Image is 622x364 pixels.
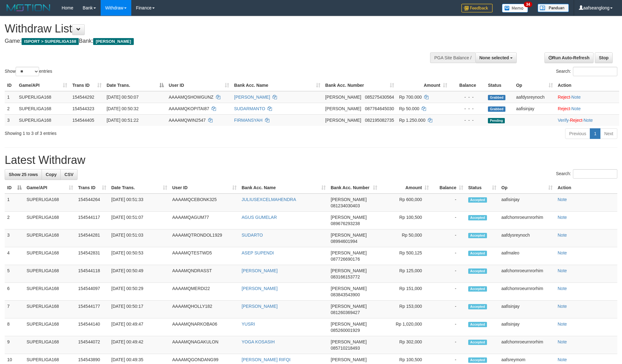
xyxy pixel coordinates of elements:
[64,172,73,177] span: CSV
[331,268,367,273] span: [PERSON_NAME]
[5,283,24,301] td: 6
[431,182,466,194] th: Balance: activate to sort column ascending
[558,286,567,291] a: Note
[555,91,619,103] td: ·
[571,106,581,111] a: Note
[76,182,109,194] th: Trans ID: activate to sort column ascending
[468,233,487,238] span: Accepted
[5,169,42,180] a: Show 25 rows
[468,340,487,345] span: Accepted
[380,301,431,318] td: Rp 153,000
[488,95,505,100] span: Grabbed
[169,106,209,111] span: AAAAMQKOPITAI87
[450,80,486,91] th: Balance
[452,94,483,100] div: - - -
[104,80,166,91] th: Date Trans.: activate to sort column descending
[234,95,270,100] a: [PERSON_NAME]
[468,304,487,309] span: Accepted
[239,182,328,194] th: Bank Acc. Name: activate to sort column ascending
[170,265,239,283] td: AAAAMQNDRASST
[555,114,619,126] td: · ·
[570,118,582,123] a: Reject
[109,247,170,265] td: [DATE] 00:50:53
[380,194,431,212] td: Rp 600,000
[24,283,76,301] td: SUPERLIGA168
[17,114,70,126] td: SUPERLIGA168
[24,229,76,247] td: SUPERLIGA168
[399,95,422,100] span: Rp 700.000
[170,318,239,336] td: AAAAMQNARKOBA06
[558,215,567,220] a: Note
[558,304,567,309] a: Note
[76,194,109,212] td: 154544264
[331,357,367,362] span: [PERSON_NAME]
[76,247,109,265] td: 154542831
[5,91,17,103] td: 1
[485,80,514,91] th: Status
[499,336,555,354] td: aafchomroeurnrorhim
[5,80,17,91] th: ID
[5,103,17,114] td: 2
[5,336,24,354] td: 9
[22,38,79,45] span: ISPORT > SUPERLIGA168
[242,304,278,309] a: [PERSON_NAME]
[558,95,570,100] a: Reject
[514,103,555,114] td: aafisinjay
[331,286,367,291] span: [PERSON_NAME]
[93,38,133,45] span: [PERSON_NAME]
[499,318,555,336] td: aafisinjay
[380,265,431,283] td: Rp 125,000
[331,233,367,238] span: [PERSON_NAME]
[558,250,567,255] a: Note
[499,212,555,229] td: aafchomroeurnrorhim
[107,118,138,123] span: [DATE] 00:51:22
[5,265,24,283] td: 5
[24,212,76,229] td: SUPERLIGA168
[76,265,109,283] td: 154544118
[499,265,555,283] td: aafchomroeurnrorhim
[170,229,239,247] td: AAAAMQTRONDOL1929
[431,247,466,265] td: -
[331,322,367,327] span: [PERSON_NAME]
[5,128,254,136] div: Showing 1 to 3 of 3 entries
[109,265,170,283] td: [DATE] 00:50:49
[544,52,594,63] a: Run Auto-Refresh
[331,203,360,208] span: Copy 081234030403 to clipboard
[499,229,555,247] td: aafdysreynoch
[380,182,431,194] th: Amount: activate to sort column ascending
[169,95,213,100] span: AAAAMQSHOWGUNZ
[242,233,263,238] a: SUDARTO
[70,80,104,91] th: Trans ID: activate to sort column ascending
[431,212,466,229] td: -
[24,301,76,318] td: SUPERLIGA168
[24,247,76,265] td: SUPERLIGA168
[430,52,475,63] div: PGA Site Balance /
[573,169,617,179] input: Search:
[331,250,367,255] span: [PERSON_NAME]
[558,339,567,344] a: Note
[234,106,265,111] a: SUDARMANTO
[499,182,555,194] th: Op: activate to sort column ascending
[107,95,138,100] span: [DATE] 00:50:07
[452,106,483,112] div: - - -
[431,336,466,354] td: -
[468,251,487,256] span: Accepted
[365,95,394,100] span: Copy 085275430564 to clipboard
[558,357,567,362] a: Note
[468,322,487,327] span: Accepted
[170,283,239,301] td: AAAAMQMERDI22
[24,265,76,283] td: SUPERLIGA168
[5,38,409,44] h4: Game: Bank:
[5,194,24,212] td: 1
[325,118,361,123] span: [PERSON_NAME]
[5,3,52,12] img: MOTION_logo.png
[24,336,76,354] td: SUPERLIGA168
[558,197,567,202] a: Note
[331,239,358,244] span: Copy 08994601994 to clipboard
[499,283,555,301] td: aafchomroeurnrorhim
[558,268,567,273] a: Note
[170,336,239,354] td: AAAAMQNAGAKULON
[331,221,360,226] span: Copy 089676293238 to clipboard
[242,250,274,255] a: ASEP SUPENDI
[42,169,61,180] a: Copy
